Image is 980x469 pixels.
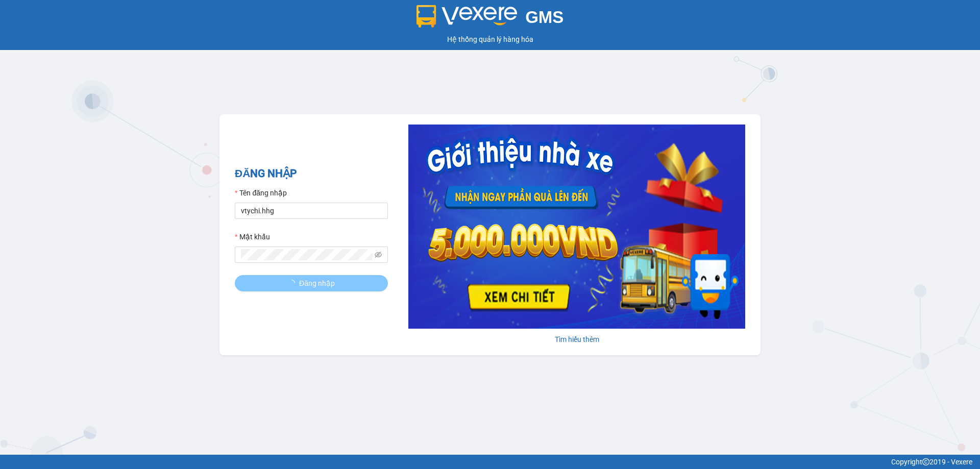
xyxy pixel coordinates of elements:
[525,8,563,27] span: GMS
[416,5,518,28] img: logo 2
[408,125,745,329] img: banner-0
[3,34,977,45] div: Hệ thống quản lý hàng hóa
[235,165,388,182] h2: ĐĂNG NHẬP
[241,249,373,260] input: Mật khẩu
[288,280,299,287] span: loading
[235,203,388,219] input: Tên đăng nhập
[8,456,972,467] div: Copyright 2019 - Vexere
[375,251,382,258] span: eye-invisible
[235,275,388,291] button: Đăng nhập
[235,187,287,199] label: Tên đăng nhập
[235,231,270,242] label: Mật khẩu
[922,458,929,465] span: copyright
[299,278,335,289] span: Đăng nhập
[408,334,745,345] div: Tìm hiểu thêm
[416,15,564,23] a: GMS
